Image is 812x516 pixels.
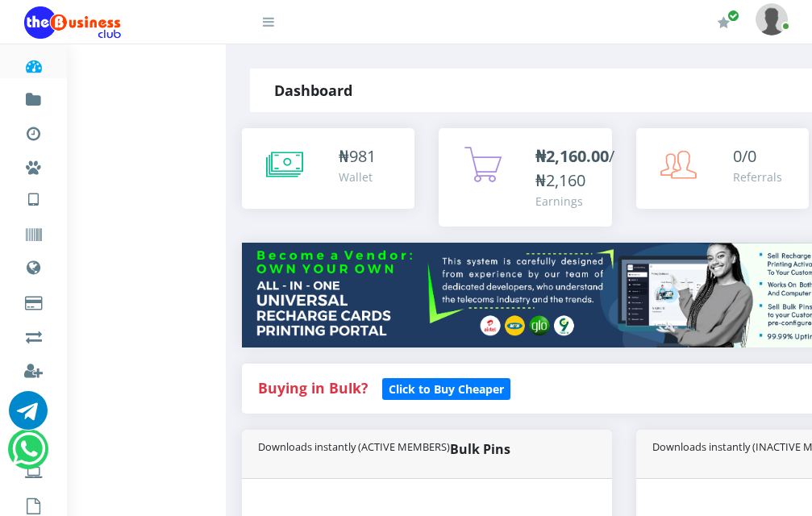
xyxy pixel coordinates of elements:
[535,145,609,167] b: ₦2,160.00
[389,381,504,397] b: Click to Buy Cheaper
[24,111,43,150] a: Transactions
[349,145,376,167] span: 981
[733,169,782,185] div: Referrals
[12,442,45,468] a: Chat for support
[382,378,510,397] a: Click to Buy Cheaper
[24,281,43,319] a: Cable TV, Electricity
[339,169,376,185] div: Wallet
[258,439,450,455] small: Downloads instantly (ACTIVE MEMBERS)
[535,193,614,210] div: Earnings
[24,213,43,252] a: Vouchers
[24,314,43,353] a: Airtime -2- Cash
[733,145,756,167] span: 0/0
[9,403,48,430] a: Chat for support
[61,177,196,205] a: Nigerian VTU
[61,201,196,228] a: International VTU
[24,245,43,285] a: Data
[24,348,43,387] a: Register a Referral
[439,128,611,227] a: ₦2,160.00/₦2,160 Earnings
[258,439,596,459] strong: Bulk Pins
[274,81,352,100] strong: Dashboard
[242,128,414,209] a: ₦981 Wallet
[535,145,614,191] span: /₦2,160
[24,450,43,489] a: Print Recharge Cards
[339,144,376,169] div: ₦
[24,382,43,421] a: Transfer to Wallet
[718,16,730,29] i: Renew/Upgrade Subscription
[24,77,43,116] a: Fund wallet
[258,378,368,397] strong: Buying in Bulk?
[756,3,788,35] img: User
[636,128,809,209] a: 0/0 Referrals
[727,10,739,22] span: Renew/Upgrade Subscription
[24,44,43,82] a: Dashboard
[24,6,121,39] img: Logo
[24,145,43,184] a: Miscellaneous Payments
[24,177,43,218] a: VTU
